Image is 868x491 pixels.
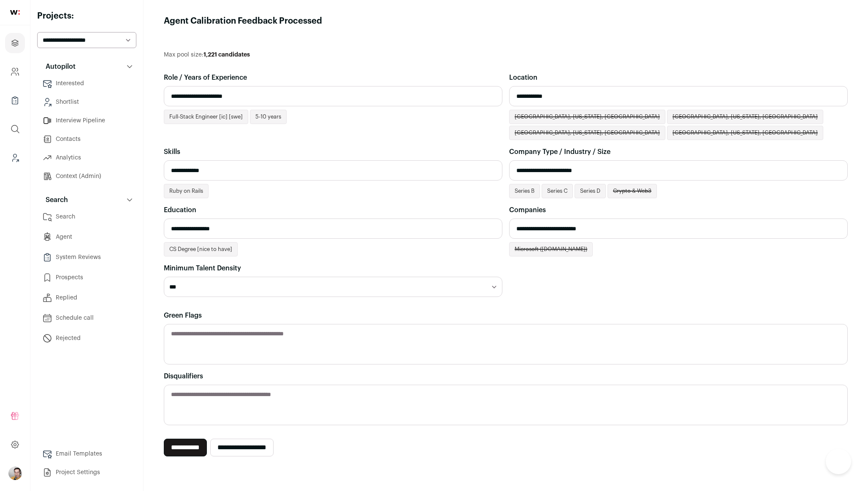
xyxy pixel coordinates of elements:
[41,195,68,205] p: Search
[37,310,136,326] a: Schedule call
[37,168,136,185] a: Context (Admin)
[37,464,136,481] a: Project Settings
[164,263,241,273] label: Minimum Talent Density
[37,10,136,22] h2: Projects:
[37,445,136,462] a: Email Templates
[41,62,76,72] p: Autopilot
[509,110,665,124] span: [GEOGRAPHIC_DATA], [US_STATE], [GEOGRAPHIC_DATA]
[37,289,136,306] a: Replied
[509,242,593,256] span: Microsoft ([DOMAIN_NAME])
[37,94,136,111] a: Shortlist
[37,192,136,208] button: Search
[203,52,250,58] span: 1,221 candidates
[164,51,250,59] div: Max pool size:
[8,467,22,480] button: Open dropdown
[667,110,823,124] span: [GEOGRAPHIC_DATA], [US_STATE], [GEOGRAPHIC_DATA]
[164,73,247,83] label: Role / Years of Experience
[37,112,136,129] a: Interview Pipeline
[509,147,610,157] label: Company Type / Industry / Size
[5,62,25,82] a: Company and ATS Settings
[164,147,180,157] label: Skills
[164,371,203,381] label: Disqualifiers
[164,15,322,27] h1: Agent Calibration Feedback Processed
[37,229,136,245] a: Agent
[37,208,136,225] a: Search
[37,149,136,166] a: Analytics
[164,110,248,124] span: Full-Stack Engineer [ic] [swe]
[575,184,606,198] span: Series D
[10,10,20,15] img: wellfound-shorthand-0d5821cbd27db2630d0214b213865d53afaa358527fdda9d0ea32b1df1b89c2c.svg
[37,75,136,92] a: Interested
[509,73,537,83] label: Location
[667,126,823,140] span: [GEOGRAPHIC_DATA], [US_STATE], [GEOGRAPHIC_DATA]
[164,205,196,215] label: Education
[5,148,25,168] a: Leads (Backoffice)
[826,449,851,474] iframe: Help Scout Beacon - Open
[37,269,136,286] a: Prospects
[509,126,665,140] span: [GEOGRAPHIC_DATA], [US_STATE], [GEOGRAPHIC_DATA]
[250,110,287,124] span: 5-10 years
[164,242,238,256] span: CS Degree [nice to have]
[164,310,202,321] label: Green Flags
[37,131,136,148] a: Contacts
[542,184,573,198] span: Series C
[8,467,22,480] img: 144000-medium_jpg
[509,184,540,198] span: Series B
[5,33,25,53] a: Projects
[164,184,209,198] span: Ruby on Rails
[37,330,136,347] a: Rejected
[608,184,657,198] span: Crypto & Web3
[509,205,546,215] label: Companies
[37,58,136,75] button: Autopilot
[37,249,136,266] a: System Reviews
[5,90,25,111] a: Company Lists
